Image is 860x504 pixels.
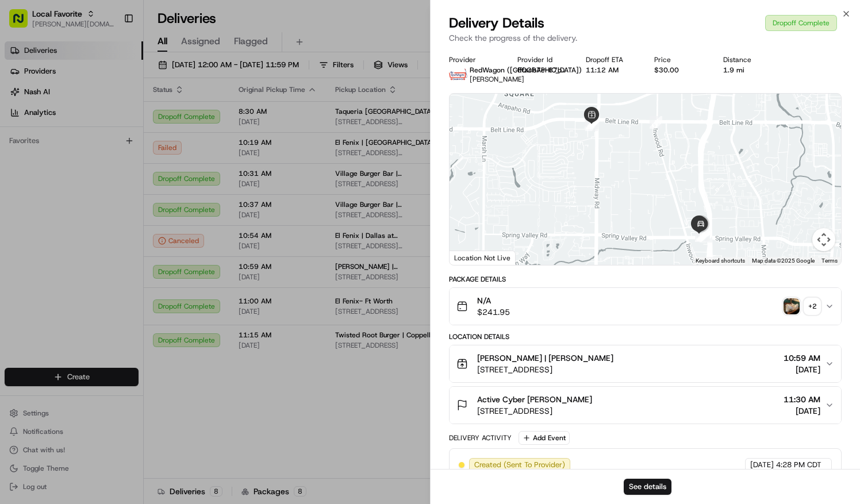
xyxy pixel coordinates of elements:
[11,11,34,34] img: Nash
[654,66,704,75] div: $30.00
[450,387,841,424] button: Active Cyber [PERSON_NAME][STREET_ADDRESS]11:30 AM[DATE]
[11,109,32,130] img: 1736555255976-a54dd68f-1ca7-489b-9aae-adbdc363a1c4
[450,251,516,265] div: Location Not Live
[784,298,820,314] button: photo_proof_of_pickup image+2
[470,66,582,75] span: RedWagon ([GEOGRAPHIC_DATA])
[474,460,565,470] span: Created (Sent To Provider)
[750,460,774,470] span: [DATE]
[449,14,544,32] span: Delivery Details
[752,257,815,264] span: Map data ©2025 Google
[776,460,821,470] span: 4:28 PM CDT
[449,66,467,84] img: time_to_eat_nevada_logo
[723,66,773,75] div: 1.9 mi
[449,55,499,64] div: Provider
[477,364,613,375] span: [STREET_ADDRESS]
[449,332,842,341] div: Location Details
[477,295,510,306] span: N/A
[654,55,704,64] div: Price
[39,109,189,121] div: Start new chat
[519,431,570,445] button: Add Event
[477,352,613,364] span: [PERSON_NAME] | [PERSON_NAME]
[23,166,88,178] span: Knowledge Base
[784,364,820,375] span: [DATE]
[93,161,189,182] a: 💻API Documentation
[821,257,838,264] a: Terms (opens in new tab)
[812,228,835,251] button: Map camera controls
[477,405,592,417] span: [STREET_ADDRESS]
[450,288,841,325] button: N/A$241.95photo_proof_of_pickup image+2
[586,55,636,64] div: Dropoff ETA
[624,479,671,495] button: See details
[97,167,106,176] div: 💻
[784,352,820,364] span: 10:59 AM
[11,167,21,176] div: 📗
[449,32,842,44] p: Check the progress of the delivery.
[81,194,139,203] a: Powered byPylon
[449,275,842,284] div: Package Details
[723,55,773,64] div: Distance
[784,394,820,405] span: 11:30 AM
[11,45,209,64] p: Welcome 👋
[517,66,567,75] button: fffacb7e-67b6-1e3e-a173-990a2c55cf3c
[7,161,93,182] a: 📗Knowledge Base
[195,113,209,126] button: Start new chat
[470,75,524,84] span: [PERSON_NAME]
[30,74,190,86] input: Clear
[696,257,745,265] button: Keyboard shortcuts
[39,121,145,130] div: We're available if you need us!
[586,66,636,75] div: 11:12 AM
[109,166,185,178] span: API Documentation
[477,394,592,405] span: Active Cyber [PERSON_NAME]
[784,405,820,417] span: [DATE]
[784,298,800,314] img: photo_proof_of_pickup image
[449,433,512,443] div: Delivery Activity
[804,298,820,314] div: + 2
[645,111,667,133] div: 5
[114,194,139,203] span: Pylon
[450,345,841,382] button: [PERSON_NAME] | [PERSON_NAME][STREET_ADDRESS]10:59 AM[DATE]
[517,55,567,64] div: Provider Id
[452,250,490,265] a: Open this area in Google Maps (opens a new window)
[452,250,490,265] img: Google
[477,306,510,318] span: $241.95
